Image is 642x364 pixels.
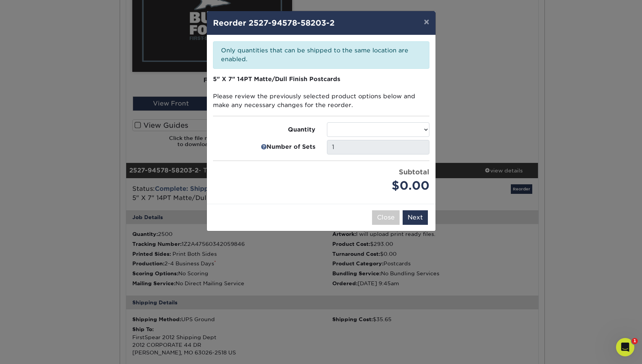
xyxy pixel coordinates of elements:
[288,125,315,134] strong: Quantity
[399,168,429,176] strong: Subtotal
[616,338,634,356] iframe: Intercom live chat
[267,143,315,151] strong: Number of Sets
[632,338,638,344] span: 1
[372,210,400,225] button: Close
[327,177,429,195] div: $0.00
[418,11,435,32] button: ×
[403,210,428,225] button: Next
[213,75,340,83] strong: 5" X 7" 14PT Matte/Dull Finish Postcards
[213,75,429,110] p: Please review the previously selected product options below and make any necessary changes for th...
[213,17,429,29] h4: Reorder 2527-94578-58203-2
[213,41,429,69] div: Only quantities that can be shipped to the same location are enabled.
